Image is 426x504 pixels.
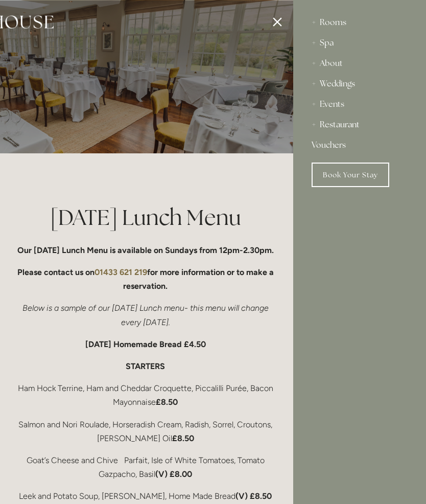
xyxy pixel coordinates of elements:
div: Restaurant [312,114,408,135]
div: Spa [312,33,408,53]
div: About [312,53,408,74]
a: Vouchers [312,135,408,155]
div: Events [312,94,408,114]
a: Book Your Stay [312,163,389,187]
div: Weddings [312,74,408,94]
div: Rooms [312,12,408,33]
